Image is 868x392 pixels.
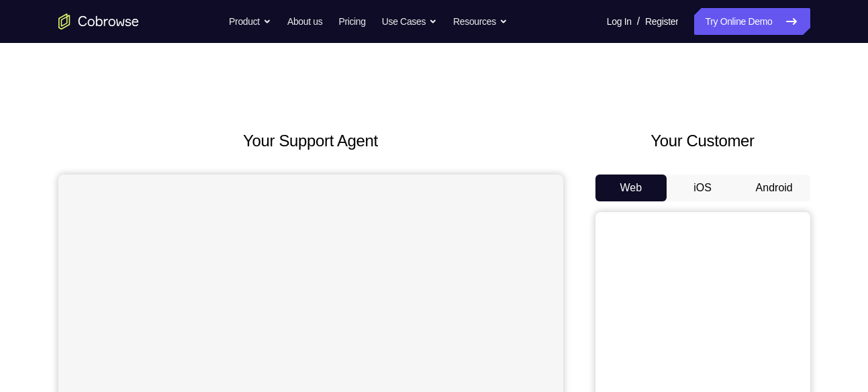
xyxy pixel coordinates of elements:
[287,8,322,35] a: About us
[595,175,667,201] button: Web
[694,8,810,35] a: Try Online Demo
[229,8,271,35] button: Product
[637,13,640,30] span: /
[738,175,810,201] button: Android
[58,129,563,153] h2: Your Support Agent
[382,8,437,35] button: Use Cases
[667,175,738,201] button: iOS
[453,8,508,35] button: Resources
[595,129,810,153] h2: Your Customer
[607,8,632,35] a: Log In
[58,13,139,30] a: Go to the home page
[645,8,678,35] a: Register
[338,8,365,35] a: Pricing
